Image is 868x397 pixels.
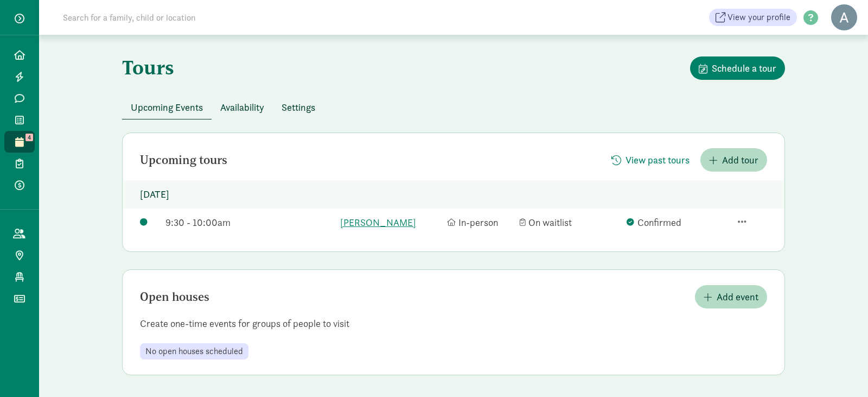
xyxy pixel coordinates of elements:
[340,215,442,230] a: [PERSON_NAME]
[122,96,212,119] button: Upcoming Events
[695,285,767,308] button: Add event
[145,346,243,356] span: No open houses scheduled
[212,96,273,119] button: Availability
[709,9,797,26] a: View your profile
[140,154,227,167] h2: Upcoming tours
[627,215,728,230] div: Confirmed
[690,56,785,80] button: Schedule a tour
[626,153,690,167] span: View past tours
[603,154,698,167] a: View past tours
[722,153,758,167] span: Add tour
[25,134,33,141] span: 4
[4,131,35,153] a: 4
[273,96,324,119] button: Settings
[56,7,361,28] input: Search for a family, child or location
[122,56,174,78] h1: Tours
[220,100,264,115] span: Availability
[814,345,868,397] iframe: Chat Widget
[165,215,334,230] div: 9:30 - 10:00am
[727,11,790,24] span: View your profile
[282,100,315,115] span: Settings
[717,289,758,304] span: Add event
[140,291,209,304] h2: Open houses
[700,148,767,172] button: Add tour
[123,317,784,330] p: Create one-time events for groups of people to visit
[603,148,698,172] button: View past tours
[123,180,784,209] p: [DATE]
[447,215,515,230] div: In-person
[131,100,203,115] span: Upcoming Events
[712,61,776,75] span: Schedule a tour
[520,215,621,230] div: On waitlist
